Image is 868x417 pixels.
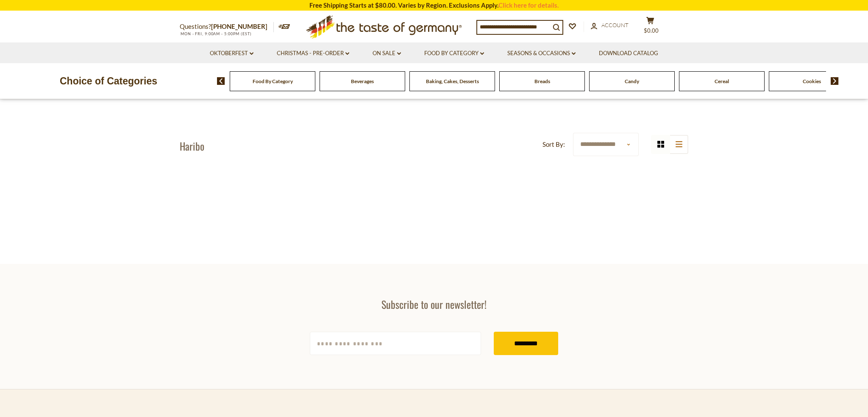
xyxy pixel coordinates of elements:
a: Account [591,21,629,30]
img: next arrow [831,77,839,85]
a: Download Catalog [599,49,658,58]
a: Food By Category [253,78,293,84]
a: Baking, Cakes, Desserts [426,78,479,84]
h1: Haribo [180,140,204,152]
h3: Subscribe to our newsletter! [310,298,558,311]
a: Cereal [715,78,729,84]
a: Christmas - PRE-ORDER [277,49,349,58]
a: Food By Category [424,49,484,58]
span: $0.00 [644,27,659,34]
a: Click here for details. [498,1,559,9]
a: Breads [534,78,550,84]
a: Candy [625,78,639,84]
a: Oktoberfest [210,49,253,58]
span: Account [601,22,629,28]
span: MON - FRI, 9:00AM - 5:00PM (EST) [180,31,252,36]
a: [PHONE_NUMBER] [211,22,267,30]
button: $0.00 [637,17,663,38]
p: Questions? [180,21,274,32]
a: Beverages [351,78,374,84]
a: Seasons & Occasions [507,49,576,58]
img: previous arrow [217,77,225,85]
a: Cookies [803,78,821,84]
label: Sort By: [542,139,565,150]
a: On Sale [373,49,401,58]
